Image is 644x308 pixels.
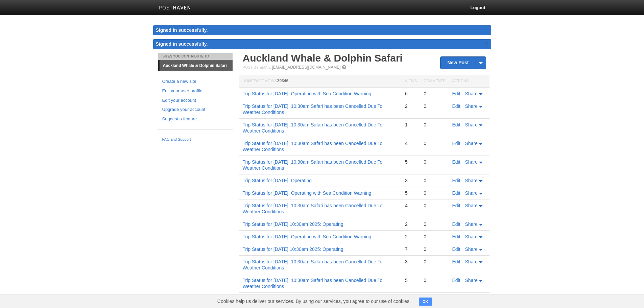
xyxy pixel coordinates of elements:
[162,137,229,143] a: FAQ and Support
[405,190,417,196] div: 5
[465,159,478,165] span: Share
[405,221,417,227] div: 2
[243,234,372,239] a: Trip Status for [DATE]: Operating with Sea Condition Warning
[452,159,460,165] a: Edit
[243,203,383,214] a: Trip Status for [DATE]: 10:30am Safari has been Cancelled Due To Weather Conditions
[243,91,372,96] a: Trip Status for [DATE]: Operating with Sea Condition Warning
[405,103,417,109] div: 2
[440,57,485,69] a: New Post
[465,122,478,127] span: Share
[424,277,445,283] div: 0
[211,294,418,308] span: Cookies help us deliver our services. By using our services, you agree to our use of cookies.
[419,298,432,306] button: OK
[465,141,478,146] span: Share
[160,60,233,71] a: Auckland Whale & Dolphin Safari
[424,140,445,146] div: 0
[272,65,340,70] a: [EMAIL_ADDRESS][DOMAIN_NAME]
[465,103,478,109] span: Share
[402,75,420,88] th: Views
[449,75,490,88] th: Actions
[405,259,417,265] div: 3
[405,234,417,240] div: 2
[465,278,478,283] span: Share
[452,122,460,127] a: Edit
[465,246,478,252] span: Share
[424,246,445,252] div: 0
[465,190,478,196] span: Share
[424,177,445,184] div: 0
[424,221,445,227] div: 0
[156,41,208,47] span: Signed in successfully.
[162,88,229,95] a: Edit your user profile
[405,277,417,283] div: 5
[277,78,288,83] span: 29346
[452,278,460,283] a: Edit
[243,246,343,252] a: Trip Status for [DATE] 10:30am 2025: Operating
[424,259,445,265] div: 0
[243,122,383,134] a: Trip Status for [DATE]: 10:30am Safari has been Cancelled Due To Weather Conditions
[243,103,383,115] a: Trip Status for [DATE]: 10:30am Safari has been Cancelled Due To Weather Conditions
[452,141,460,146] a: Edit
[452,234,460,239] a: Edit
[452,103,460,109] a: Edit
[424,190,445,196] div: 0
[405,159,417,165] div: 5
[162,78,229,85] a: Create a new site
[405,246,417,252] div: 7
[405,91,417,97] div: 6
[159,6,191,11] img: Posthaven-bar
[452,203,460,208] a: Edit
[465,178,478,183] span: Share
[420,75,449,88] th: Comments
[243,65,271,69] span: Post by Email
[405,140,417,146] div: 4
[452,91,460,96] a: Edit
[162,116,229,123] a: Suggest a feature
[158,53,233,60] li: Sites You Contribute To
[243,190,372,196] a: Trip Status for [DATE]: Operating with Sea Condition Warning
[452,190,460,196] a: Edit
[452,221,460,227] a: Edit
[243,178,312,183] a: Trip Status for [DATE]: Operating
[424,203,445,209] div: 0
[162,106,229,113] a: Upgrade your account
[243,52,403,64] a: Auckland Whale & Dolphin Safari
[452,246,460,252] a: Edit
[424,103,445,109] div: 0
[405,203,417,209] div: 4
[424,234,445,240] div: 0
[405,177,417,184] div: 3
[243,259,383,270] a: Trip Status for [DATE]: 10:30am Safari has been Cancelled Due To Weather Conditions
[243,221,343,227] a: Trip Status for [DATE] 10:30am 2025: Operating
[465,203,478,208] span: Share
[239,75,402,88] th: Homepage Views
[465,234,478,239] span: Share
[424,159,445,165] div: 0
[465,91,478,96] span: Share
[153,25,491,35] div: Signed in successfully.
[243,141,383,152] a: Trip Status for [DATE]: 10:30am Safari has been Cancelled Due To Weather Conditions
[424,122,445,128] div: 0
[424,91,445,97] div: 0
[483,39,490,48] a: ×
[452,178,460,183] a: Edit
[162,97,229,104] a: Edit your account
[243,278,383,289] a: Trip Status for [DATE]: 10:30am Safari has been Cancelled Due To Weather Conditions
[452,259,460,264] a: Edit
[243,159,383,171] a: Trip Status for [DATE]: 10:30am Safari has been Cancelled Due To Weather Conditions
[405,122,417,128] div: 1
[465,259,478,264] span: Share
[465,221,478,227] span: Share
